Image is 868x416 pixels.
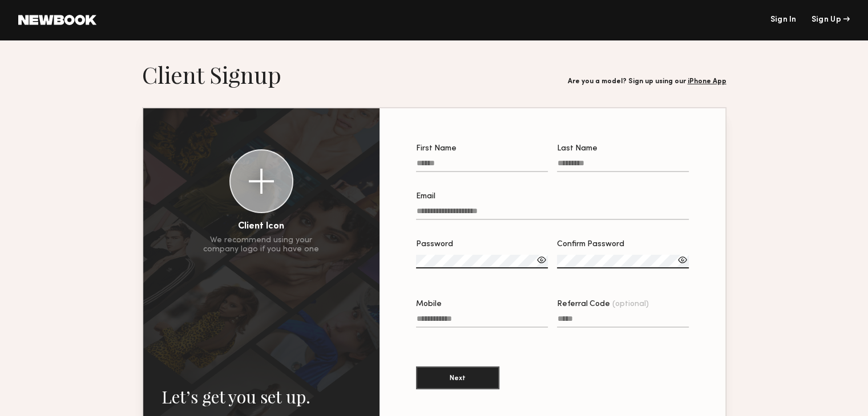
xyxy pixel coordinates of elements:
[416,366,499,389] button: Next
[416,240,548,248] div: Password
[812,16,850,24] div: Sign Up
[612,300,649,308] span: (optional)
[568,78,726,85] div: Are you a model? Sign up using our
[688,78,726,85] a: iPhone App
[416,193,689,201] div: Email
[557,315,689,328] input: Referral Code(optional)
[238,222,284,231] div: Client Icon
[142,60,281,89] h1: Client Signup
[557,255,689,268] input: Confirm Password
[203,236,319,254] div: We recommend using your company logo if you have one
[557,240,689,248] div: Confirm Password
[416,207,689,220] input: Email
[416,145,548,153] div: First Name
[416,159,548,172] input: First Name
[557,159,689,172] input: Last Name
[557,300,689,308] div: Referral Code
[770,16,796,24] a: Sign In
[557,145,689,153] div: Last Name
[416,255,548,268] input: Password
[416,315,548,328] input: Mobile
[416,300,548,308] div: Mobile
[162,385,361,408] h2: Let’s get you set up.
